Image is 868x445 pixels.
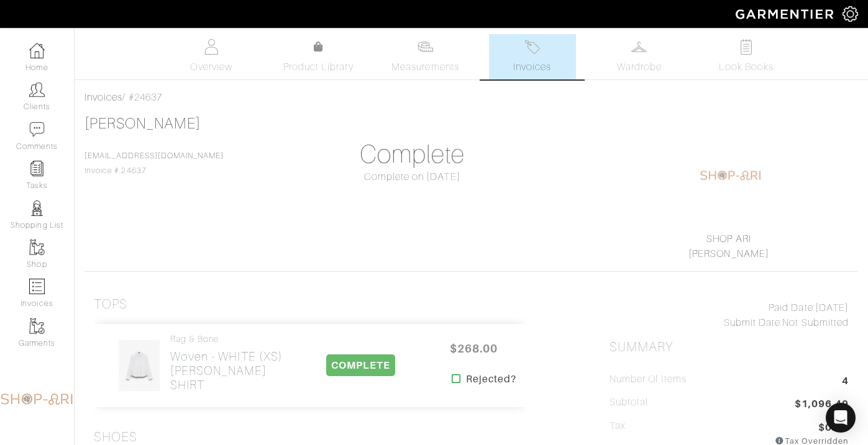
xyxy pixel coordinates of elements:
img: garmentier-logo-header-white-b43fb05a5012e4ada735d5af1a66efaba907eab6374d6393d1fbf88cb4ef424d.png [729,3,843,25]
span: 4 [842,374,849,390]
a: [EMAIL_ADDRESS][DOMAIN_NAME] [85,151,224,160]
span: Paid Date: [769,302,815,313]
span: Invoices [513,60,551,74]
img: orders-icon-0abe47150d42831381b5fb84f609e132dff9fe21cb692f30cb5eec754e2cba89.png [29,279,45,294]
span: Measurements [391,60,459,74]
span: $1,096.49 [795,397,849,413]
div: Complete on [DATE] [293,169,532,184]
img: garments-icon-b7da505a4dc4fd61783c78ac3ca0ef83fa9d6f193b1c9dc38574b1d14d53ca28.png [29,318,45,334]
img: reminder-icon-8004d30b9f0a5d33ae49ab947aed9ed385cf756f9e5892f1edd6e32f2345188e.png [29,161,45,176]
a: [PERSON_NAME] [85,115,201,132]
a: Overview [168,34,255,79]
img: garments-icon-b7da505a4dc4fd61783c78ac3ca0ef83fa9d6f193b1c9dc38574b1d14d53ca28.png [29,240,45,255]
a: SHOP ARI [706,233,751,245]
a: Look Books [703,34,790,79]
h4: Rag & Bone [170,334,291,344]
span: Invoice # 24637 [85,151,224,175]
img: 9DUYoxhTU8AAwuCNe6wqwnwN [118,339,160,392]
img: wardrobe-487a4870c1b7c33e795ec22d11cfc2ed9d08956e64fb3008fe2437562e282088.svg [631,39,647,55]
img: gear-icon-white-bd11855cb880d31180b6d7d6211b90ccbf57a29d726f0c71d8c61bd08dd39cc2.png [843,6,858,22]
span: Overview [190,60,232,74]
div: Open Intercom Messenger [826,403,856,433]
span: Look Books [719,60,774,74]
a: Wardrobe [596,34,683,79]
img: basicinfo-40fd8af6dae0f16599ec9e87c0ef1c0a1fdea2edbe929e3d69a839185d80c458.svg [204,39,219,55]
img: dashboard-icon-dbcd8f5a0b271acd01030246c82b418ddd0df26cd7fceb0bd07c9910d44c42f6.png [29,43,45,58]
img: stylists-icon-eb353228a002819b7ec25b43dbf5f0378dd9e0616d9560372ff212230b889e62.png [29,200,45,216]
span: $0.00 [818,420,849,435]
h3: Shoes [94,429,137,445]
strong: Rejected? [466,372,516,387]
a: Invoices [489,34,576,79]
span: COMPLETE [326,354,395,376]
a: Invoices [85,92,122,103]
h5: Subtotal [610,397,648,408]
span: Wardrobe [617,60,662,74]
img: measurements-466bbee1fd09ba9460f595b01e5d73f9e2bff037440d3c8f018324cb6cdf7a4a.svg [418,39,433,55]
a: [PERSON_NAME] [688,248,769,259]
h5: Number of Items [610,374,687,385]
span: Submit Date: [724,317,783,328]
h1: Complete [293,140,532,169]
a: Rag & Bone Woven - WHITE (XS)[PERSON_NAME] SHIRT [170,334,291,392]
img: orders-27d20c2124de7fd6de4e0e44c1d41de31381a507db9b33961299e4e07d508b8c.svg [524,39,540,55]
h2: Woven - WHITE (XS) [PERSON_NAME] SHIRT [170,349,291,392]
img: 1604236452839.png.png [700,145,762,207]
span: Product Library [283,60,354,74]
h2: Summary [610,339,849,355]
h3: Tops [94,297,127,312]
h5: Tax [610,420,626,442]
span: $268.00 [437,335,511,362]
div: / #24637 [85,90,858,105]
img: comment-icon-a0a6a9ef722e966f86d9cbdc48e553b5cf19dbc54f86b18d962a5391bc8f6eb6.png [29,122,45,137]
img: clients-icon-6bae9207a08558b7cb47a8932f037763ab4055f8c8b6bfacd5dc20c3e0201464.png [29,82,45,97]
a: Product Library [275,40,362,74]
img: todo-9ac3debb85659649dc8f770b8b6100bb5dab4b48dedcbae339e5042a72dfd3cc.svg [738,39,754,55]
a: Measurements [381,34,469,79]
div: [DATE] Not Submitted [610,300,849,330]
